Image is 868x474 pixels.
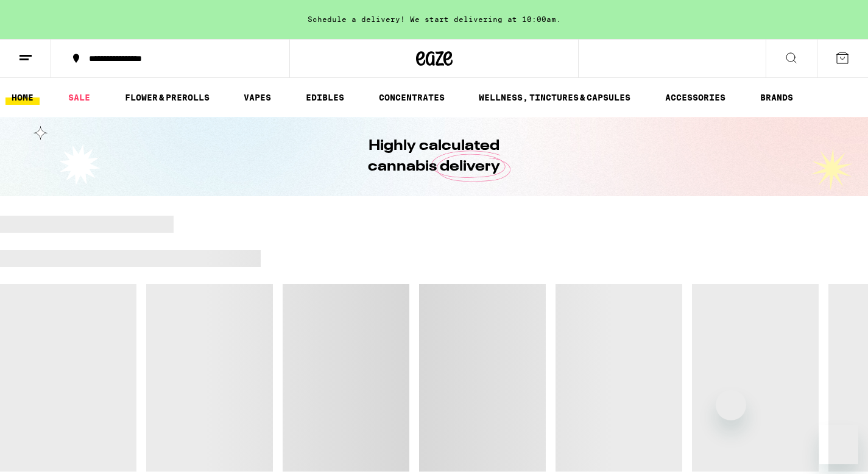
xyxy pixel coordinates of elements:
a: BRANDS [754,90,799,105]
a: VAPES [238,90,277,105]
a: SALE [62,90,96,105]
h1: Highly calculated cannabis delivery [334,136,535,177]
iframe: Close message [716,390,746,420]
a: CONCENTRATES [373,90,451,105]
a: EDIBLES [300,90,350,105]
a: WELLNESS, TINCTURES & CAPSULES [473,90,637,105]
a: HOME [5,90,40,105]
a: ACCESSORIES [659,90,732,105]
iframe: Button to launch messaging window [819,425,858,464]
a: FLOWER & PREROLLS [119,90,216,105]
